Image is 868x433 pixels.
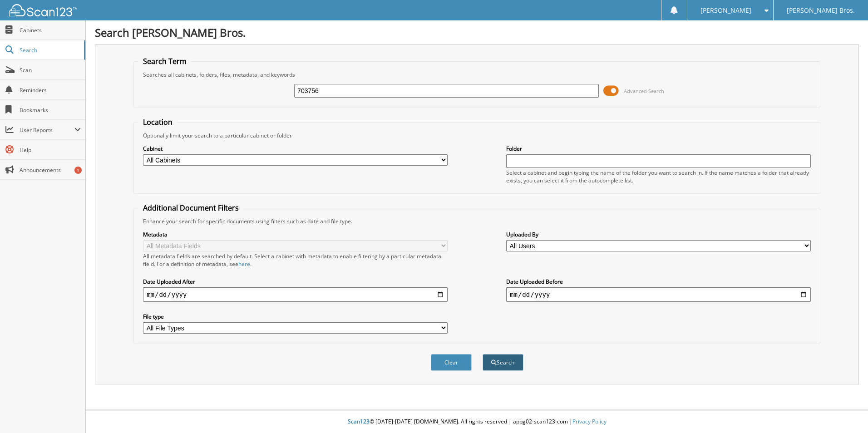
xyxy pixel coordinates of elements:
[138,71,815,79] div: Searches all cabinets, folders, files, metadata, and keywords
[506,231,811,238] label: Uploaded By
[143,231,448,238] label: Metadata
[143,278,448,285] label: Date Uploaded After
[506,278,811,285] label: Date Uploaded Before
[431,354,472,371] button: Clear
[20,166,81,174] span: Announcements
[143,287,448,302] input: start
[143,313,448,320] label: File type
[20,126,74,134] span: User Reports
[138,132,815,139] div: Optionally limit your search to a particular cabinet or folder
[138,56,191,66] legend: Search Term
[238,260,250,268] a: here
[506,169,811,184] div: Select a cabinet and begin typing the name of the folder you want to search in. If the name match...
[138,117,177,127] legend: Location
[95,25,859,40] h1: Search [PERSON_NAME] Bros.
[348,418,370,425] span: Scan123
[138,203,243,213] legend: Additional Document Filters
[20,146,81,154] span: Help
[506,287,811,302] input: end
[624,88,664,94] span: Advanced Search
[483,354,523,371] button: Search
[20,46,79,54] span: Search
[700,8,751,13] span: [PERSON_NAME]
[143,252,448,268] div: All metadata fields are searched by default. Select a cabinet with metadata to enable filtering b...
[20,66,81,74] span: Scan
[9,4,77,16] img: scan123-logo-white.svg
[572,418,607,425] a: Privacy Policy
[20,106,81,114] span: Bookmarks
[143,145,448,153] label: Cabinet
[20,86,81,94] span: Reminders
[787,8,855,13] span: [PERSON_NAME] Bros.
[506,145,811,153] label: Folder
[138,217,815,225] div: Enhance your search for specific documents using filters such as date and file type.
[86,411,868,433] div: © [DATE]-[DATE] [DOMAIN_NAME]. All rights reserved | appg02-scan123-com |
[74,167,82,174] div: 1
[20,26,81,34] span: Cabinets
